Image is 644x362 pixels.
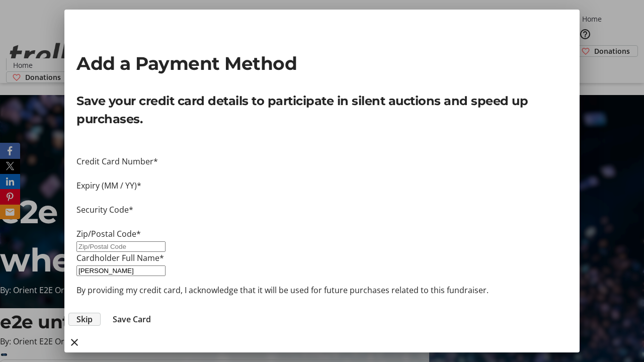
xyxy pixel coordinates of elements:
iframe: Secure expiration date input frame [76,192,568,204]
label: Expiry (MM / YY)* [76,180,141,191]
iframe: Secure card number input frame [76,167,568,179]
span: Skip [76,313,93,325]
label: Zip/Postal Code* [76,228,141,239]
h2: Add a Payment Method [76,50,568,77]
input: Zip/Postal Code [76,241,166,252]
button: close [64,332,85,352]
label: Credit Card Number* [76,156,158,167]
iframe: Secure CVC input frame [76,216,568,228]
button: Save Card [105,313,159,325]
p: By providing my credit card, I acknowledge that it will be used for future purchases related to t... [76,284,568,296]
span: Save Card [113,313,151,325]
label: Cardholder Full Name* [76,252,164,263]
button: Skip [68,313,101,326]
input: Card Holder Name [76,265,166,276]
p: Save your credit card details to participate in silent auctions and speed up purchases. [76,92,568,128]
label: Security Code* [76,204,133,215]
